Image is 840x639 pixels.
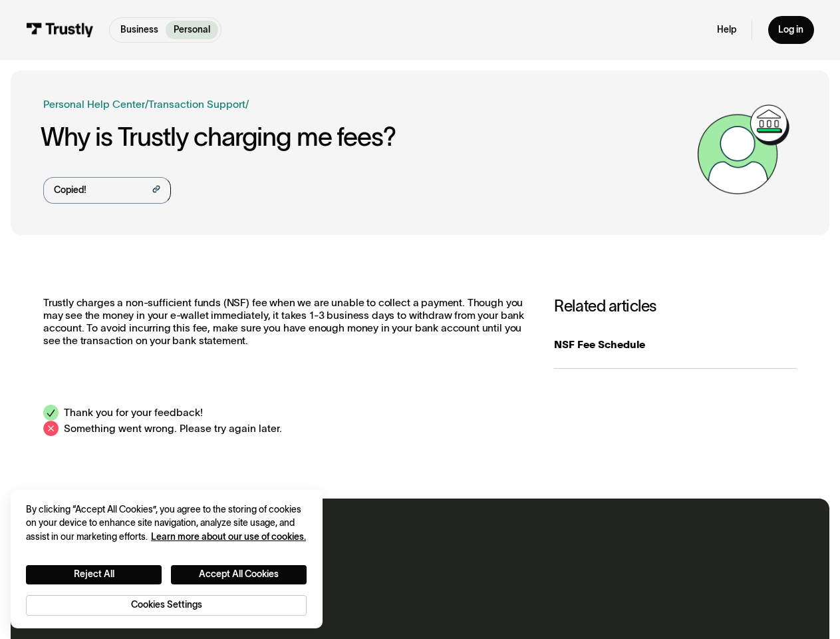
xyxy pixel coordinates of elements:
[26,595,307,616] button: Cookies Settings
[26,565,162,584] button: Reject All
[26,23,94,37] img: Trustly Logo
[43,97,145,112] a: Personal Help Center
[778,24,803,36] div: Log in
[171,565,307,584] button: Accept All Cookies
[26,503,307,616] div: Privacy
[120,23,158,37] p: Business
[26,503,307,544] div: By clicking “Accept All Cookies”, you agree to the storing of cookies on your device to enhance s...
[11,490,323,628] div: Cookie banner
[166,21,217,39] a: Personal
[64,421,282,436] div: Something went wrong. Please try again later.
[554,297,797,316] h3: Related articles
[554,337,797,352] div: NSF Fee Schedule
[245,97,249,112] div: /
[768,16,814,43] a: Log in
[717,24,736,36] a: Help
[43,177,171,204] a: Copied!
[148,99,245,110] a: Transaction Support
[174,23,210,37] p: Personal
[43,297,528,347] p: Trustly charges a non-sufficient funds (NSF) fee when we are unable to collect a payment. Though ...
[112,21,166,39] a: Business
[145,97,148,112] div: /
[554,321,797,368] a: NSF Fee Schedule
[64,405,203,420] div: Thank you for your feedback!
[54,184,86,198] div: Copied!
[41,122,690,151] h1: Why is Trustly charging me fees?
[151,532,306,542] a: More information about your privacy, opens in a new tab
